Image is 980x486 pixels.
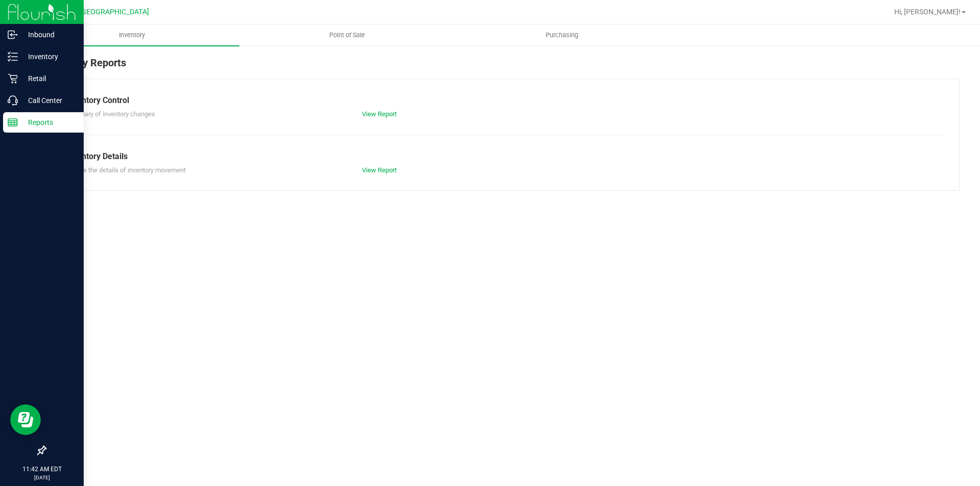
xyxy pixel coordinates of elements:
p: Reports [18,116,79,129]
span: GA2 - [GEOGRAPHIC_DATA] [59,8,149,16]
div: Inventory Control [66,94,939,107]
inline-svg: Retail [8,73,18,84]
p: [DATE] [5,474,79,481]
iframe: Resource center [10,404,41,435]
p: Call Center [18,94,79,107]
span: Explore the details of inventory movement [66,166,186,174]
a: Point of Sale [239,24,454,46]
span: Inventory [105,31,159,40]
span: Summary of inventory changes [66,110,155,118]
a: Inventory [24,24,239,46]
a: View Report [362,110,397,118]
inline-svg: Inbound [8,30,18,40]
inline-svg: Reports [8,117,18,127]
inline-svg: Inventory [8,52,18,62]
p: Retail [18,72,79,85]
inline-svg: Call Center [8,95,18,106]
div: Inventory Details [66,150,939,163]
p: Inventory [18,50,79,63]
div: Inventory Reports [45,55,960,79]
a: Purchasing [454,24,669,46]
p: Inbound [18,29,79,41]
a: View Report [362,166,397,174]
p: 11:42 AM EDT [5,465,79,474]
span: Hi, [PERSON_NAME]! [894,8,961,16]
span: Purchasing [532,31,592,40]
span: Point of Sale [315,31,379,40]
